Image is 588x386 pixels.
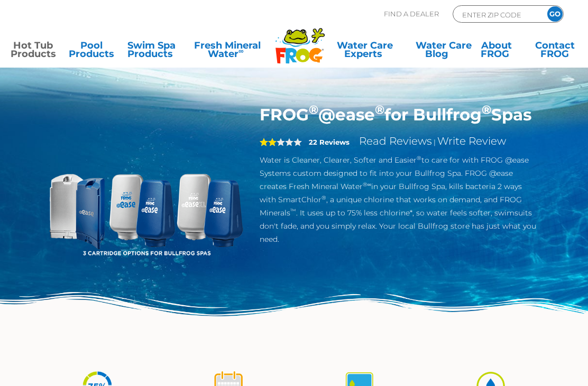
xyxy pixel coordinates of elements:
p: Find A Dealer [384,5,439,23]
sup: ∞ [238,46,244,55]
p: Water is Cleaner, Clearer, Softer and Easier to care for with FROG @ease Systems custom designed ... [260,154,540,246]
img: bullfrog-product-hero.png [48,105,244,300]
a: AboutFROG [474,41,519,62]
a: Hot TubProducts [11,41,56,62]
a: Read Reviews [359,135,432,147]
sup: ® [482,102,491,117]
strong: 22 Reviews [309,138,350,146]
input: GO [547,6,563,22]
a: ContactFROG [532,41,577,62]
a: PoolProducts [69,41,114,62]
span: 2 [260,138,277,146]
sup: ® [309,102,318,117]
sup: ® [417,155,421,162]
input: Zip Code Form [461,8,532,21]
a: Water CareExperts [327,41,402,62]
span: | [434,138,436,146]
a: Fresh MineralWater∞ [186,41,269,62]
h1: FROG @ease for Bullfrog Spas [260,105,540,125]
sup: ™ [290,208,296,214]
sup: ® [321,194,326,201]
a: Swim SpaProducts [127,41,173,62]
a: Write Review [437,135,506,147]
sup: ® [375,102,384,117]
a: Water CareBlog [416,41,461,62]
sup: ®∞ [363,181,372,188]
